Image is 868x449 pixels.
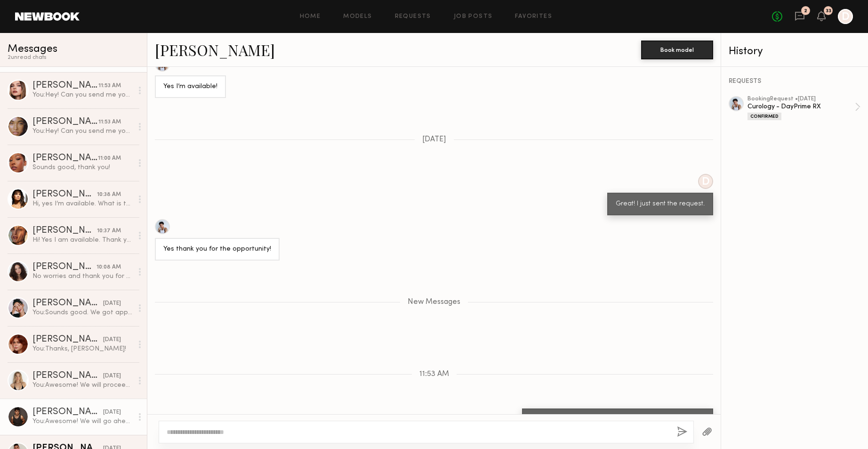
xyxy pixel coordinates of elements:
div: [PERSON_NAME] [32,190,97,199]
a: Book model [641,45,713,53]
div: History [729,46,860,57]
div: No worries and thank you for the consideration!! :) [32,272,133,281]
div: You: Awesome! We will go ahead with booking [DATE] and give you more details. [32,417,133,426]
div: [PERSON_NAME] [32,335,103,344]
div: Hi, yes I’m available. What is the rate? Thank you [32,199,133,208]
div: [PERSON_NAME] [32,299,103,308]
span: [DATE] [422,136,446,144]
div: 33 [826,8,831,14]
span: New Messages [408,298,460,306]
a: Job Posts [454,14,493,20]
a: D [838,9,853,24]
span: 11:53 AM [419,370,449,378]
div: You: Sounds good. We got approval from our client for $200 of travel reimbursement. I will includ... [32,308,133,317]
div: [PERSON_NAME] [32,262,96,272]
div: 10:08 AM [96,263,121,272]
div: Curology - DayPrime RX [747,102,855,111]
a: 2 [795,11,805,23]
div: Yes I’m available! [163,82,217,92]
div: Great! I just sent the request. [616,199,705,210]
div: 2 [804,8,807,14]
div: [DATE] [103,408,121,417]
div: [PERSON_NAME] [32,154,98,163]
div: Yes thank you for the opportunity! [163,244,271,255]
div: [PERSON_NAME] [32,408,103,417]
div: [PERSON_NAME] [32,117,98,127]
div: [PERSON_NAME] [32,226,97,236]
div: [PERSON_NAME] [32,81,98,90]
a: Models [343,14,372,20]
div: Hi! Yes I am available. Thank you so much! [32,236,133,245]
div: [PERSON_NAME] [32,371,103,381]
div: 11:00 AM [98,154,121,163]
div: [DATE] [103,299,121,308]
button: Book model [641,41,713,59]
a: [PERSON_NAME] [155,40,275,60]
div: 10:37 AM [97,227,121,236]
div: booking Request • [DATE] [747,96,855,102]
div: You: Thanks, [PERSON_NAME]! [32,344,133,353]
div: REQUESTS [729,78,860,85]
a: Requests [395,14,431,20]
div: 10:38 AM [97,190,121,199]
a: bookingRequest •[DATE]Curology - DayPrime RXConfirmed [747,96,860,120]
a: Favorites [515,14,552,20]
div: [DATE] [103,335,121,344]
div: Confirmed [747,113,781,120]
div: 11:53 AM [98,118,121,127]
a: Home [300,14,321,20]
div: Sounds good, thank you! [32,163,133,172]
div: You: Hey! Can you send me your top, bottom, and shoe size? [32,90,133,99]
span: Messages [8,44,57,55]
div: You: Hey! Can you send me your top, bottom, and shoe size? [32,127,133,136]
div: You: Awesome! We will proceed with booking [DATE]. [32,381,133,390]
div: 11:53 AM [98,82,121,90]
div: [DATE] [103,372,121,381]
